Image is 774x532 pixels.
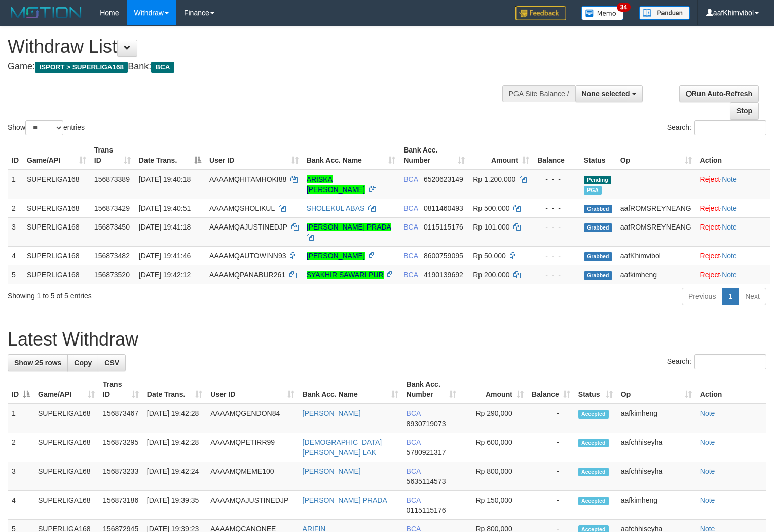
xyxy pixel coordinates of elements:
input: Search: [694,354,766,369]
span: Copy 8930719073 to clipboard [407,420,446,428]
th: Bank Acc. Name: activate to sort column ascending [299,375,402,404]
a: Show 25 rows [8,354,68,371]
td: 5 [8,265,23,284]
a: CSV [98,354,126,371]
span: Copy [74,359,92,367]
th: Bank Acc. Number: activate to sort column ascending [402,375,461,404]
span: BCA [403,175,418,183]
span: AAAAMQAUTOWINN93 [209,252,286,260]
th: Action [696,141,770,170]
span: Grabbed [584,271,612,280]
td: SUPERLIGA168 [34,433,99,462]
a: [PERSON_NAME] [303,409,361,417]
td: - [528,491,574,520]
span: Copy 5780921317 to clipboard [407,448,446,457]
span: Copy 5635114573 to clipboard [407,477,446,485]
td: - [528,404,574,433]
input: Search: [694,120,766,135]
span: 156873450 [94,223,130,231]
h1: Latest Withdraw [8,329,766,350]
span: [DATE] 19:40:18 [139,175,191,183]
div: - - - [537,174,576,184]
a: Reject [700,223,720,231]
span: Show 25 rows [14,359,61,367]
span: BCA [407,467,421,475]
span: Rp 200.000 [473,271,509,279]
th: Game/API: activate to sort column ascending [34,375,99,404]
td: 156873186 [99,491,143,520]
span: Grabbed [584,252,612,261]
th: Date Trans.: activate to sort column descending [135,141,205,170]
th: ID: activate to sort column descending [8,375,34,404]
span: Rp 500.000 [473,204,509,212]
td: 2 [8,199,23,217]
a: Next [739,288,766,305]
div: - - - [537,222,576,232]
td: Rp 800,000 [460,462,527,491]
td: 4 [8,491,34,520]
span: BCA [403,252,418,260]
a: Reject [700,252,720,260]
a: Note [700,467,715,475]
span: AAAAMQAJUSTINEDJP [209,223,287,231]
td: aafkimheng [616,265,696,284]
td: [DATE] 19:39:35 [143,491,206,520]
a: [PERSON_NAME] [303,467,361,475]
span: Copy 8600759095 to clipboard [424,252,463,260]
td: 156873467 [99,404,143,433]
span: Rp 101.000 [473,223,509,231]
h4: Game: Bank: [8,62,506,72]
th: Trans ID: activate to sort column ascending [90,141,135,170]
td: SUPERLIGA168 [23,199,90,217]
th: Status: activate to sort column ascending [574,375,617,404]
td: SUPERLIGA168 [34,462,99,491]
th: Bank Acc. Name: activate to sort column ascending [303,141,400,170]
span: AAAAMQHITAMHOKI88 [209,175,286,183]
th: Amount: activate to sort column ascending [460,375,527,404]
a: Note [700,438,715,446]
a: [PERSON_NAME] PRADA [307,223,391,231]
a: Note [722,223,737,231]
select: Showentries [25,120,63,135]
span: Copy 4190139692 to clipboard [424,271,463,279]
span: BCA [403,223,418,231]
a: Reject [700,175,720,183]
th: Op: activate to sort column ascending [617,375,696,404]
span: BCA [407,438,421,446]
span: 156873429 [94,204,130,212]
td: SUPERLIGA168 [23,265,90,284]
td: aafkimheng [617,404,696,433]
a: Note [700,409,715,417]
td: 4 [8,246,23,265]
button: None selected [575,85,643,102]
td: - [528,462,574,491]
h1: Withdraw List [8,36,506,57]
img: MOTION_logo.png [8,5,85,20]
span: Marked by aafchhiseyha [584,186,602,195]
a: 1 [722,288,739,305]
span: 156873389 [94,175,130,183]
td: 1 [8,404,34,433]
td: aafROMSREYNEANG [616,217,696,246]
td: 3 [8,462,34,491]
td: [DATE] 19:42:28 [143,404,206,433]
span: 156873520 [94,271,130,279]
label: Search: [667,120,766,135]
th: Action [696,375,766,404]
a: Stop [730,102,759,120]
span: BCA [407,496,421,504]
th: Bank Acc. Number: activate to sort column ascending [399,141,469,170]
span: BCA [407,409,421,417]
td: 156873295 [99,433,143,462]
a: [PERSON_NAME] [307,252,365,260]
td: Rp 290,000 [460,404,527,433]
span: Accepted [578,439,609,447]
span: Copy 0115115176 to clipboard [407,506,446,514]
div: Showing 1 to 5 of 5 entries [8,287,315,301]
th: Date Trans.: activate to sort column ascending [143,375,206,404]
a: [PERSON_NAME] PRADA [303,496,387,504]
span: BCA [403,271,418,279]
a: ARISKA [PERSON_NAME] [307,175,365,194]
td: AAAAMQGENDON84 [206,404,298,433]
td: · [696,170,770,199]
